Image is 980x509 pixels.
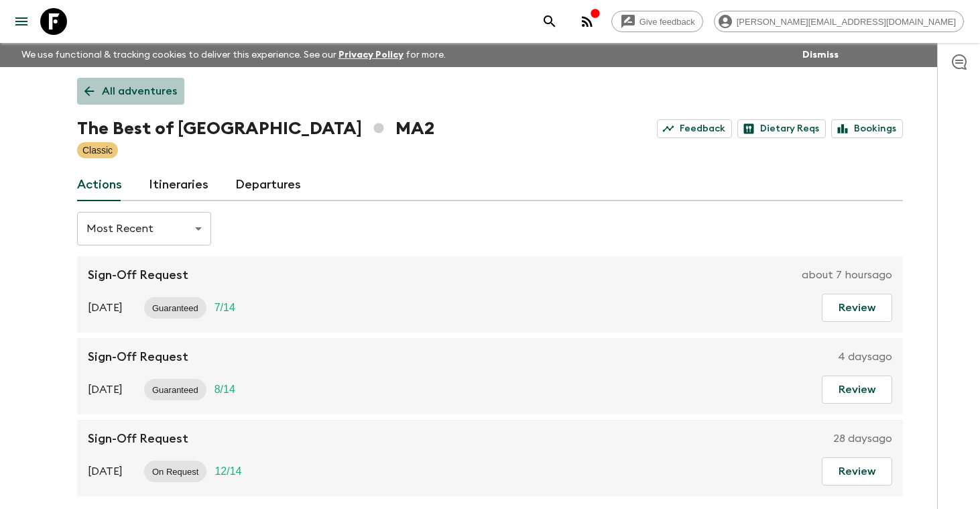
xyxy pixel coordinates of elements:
p: All adventures [102,83,177,99]
p: 28 days ago [833,431,892,447]
button: Review [822,457,892,486]
h1: The Best of [GEOGRAPHIC_DATA] MA2 [77,115,434,142]
a: Bookings [831,119,903,138]
div: Most Recent [77,210,211,247]
p: We use functional & tracking cookies to deliver this experience. See our for more. [16,43,451,67]
p: [DATE] [88,382,123,398]
div: Trip Fill [206,379,243,400]
p: Sign-Off Request [88,431,188,447]
span: On Request [144,467,206,477]
a: Privacy Policy [339,50,404,60]
span: Guaranteed [144,303,206,313]
button: Review [822,294,892,322]
a: All adventures [77,78,184,105]
a: Departures [235,169,301,201]
p: 7 / 14 [215,300,235,316]
p: [DATE] [88,300,123,316]
p: Classic [82,144,113,157]
p: Sign-Off Request [88,349,188,365]
p: [DATE] [88,463,123,479]
span: Give feedback [632,17,702,27]
span: Guaranteed [144,385,206,395]
span: [PERSON_NAME][EMAIL_ADDRESS][DOMAIN_NAME] [729,17,963,27]
button: search adventures [536,8,563,35]
p: 4 days ago [838,349,892,365]
div: Trip Fill [206,461,249,482]
p: Sign-Off Request [88,267,188,283]
p: 12 / 14 [215,463,241,479]
button: Review [822,376,892,404]
a: Actions [77,169,122,201]
p: about 7 hours ago [802,267,892,283]
p: 8 / 14 [215,382,235,398]
a: Give feedback [611,11,703,32]
div: Trip Fill [206,297,243,319]
button: menu [8,8,35,35]
a: Feedback [657,119,732,138]
div: [PERSON_NAME][EMAIL_ADDRESS][DOMAIN_NAME] [714,11,964,32]
button: Dismiss [799,46,842,64]
a: Itineraries [149,169,208,201]
a: Dietary Reqs [737,119,826,138]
